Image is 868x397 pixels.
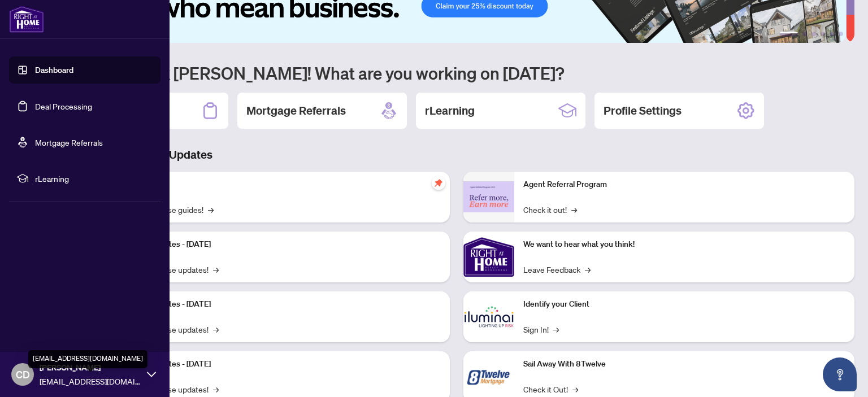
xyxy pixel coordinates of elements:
[523,178,845,191] p: Agent Referral Program
[523,238,845,251] p: We want to hear what you think!
[572,383,578,395] span: →
[523,203,577,216] a: Check it out!→
[523,263,591,276] a: Leave Feedback→
[463,181,514,212] img: Agent Referral Program
[59,62,854,84] h1: Welcome back [PERSON_NAME]! What are you working on [DATE]?
[839,32,843,36] button: 6
[35,65,73,75] a: Dashboard
[9,6,44,33] img: logo
[802,32,807,36] button: 2
[523,383,578,395] a: Check it Out!→
[246,103,346,119] h2: Mortgage Referrals
[811,32,816,36] button: 3
[213,263,219,276] span: →
[35,101,92,111] a: Deal Processing
[463,232,514,282] img: We want to hear what you think!
[213,323,219,335] span: →
[463,291,514,342] img: Identify your Client
[16,367,30,382] span: CD
[585,263,591,276] span: →
[571,203,577,216] span: →
[40,375,141,387] span: [EMAIL_ADDRESS][DOMAIN_NAME]
[213,383,219,395] span: →
[35,172,153,185] span: rLearning
[604,103,682,119] h2: Profile Settings
[425,103,475,119] h2: rLearning
[28,350,147,368] div: [EMAIL_ADDRESS][DOMAIN_NAME]
[432,176,445,190] span: pushpin
[59,147,854,163] h3: Brokerage & Industry Updates
[830,32,834,36] button: 5
[119,238,441,251] p: Platform Updates - [DATE]
[119,298,441,311] p: Platform Updates - [DATE]
[119,358,441,370] p: Platform Updates - [DATE]
[523,323,559,335] a: Sign In!→
[523,358,845,370] p: Sail Away With 8Twelve
[208,203,214,216] span: →
[823,357,857,391] button: Open asap
[35,137,103,147] a: Mortgage Referrals
[780,32,798,36] button: 1
[821,32,825,36] button: 4
[119,178,441,191] p: Self-Help
[553,323,559,335] span: →
[523,298,845,311] p: Identify your Client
